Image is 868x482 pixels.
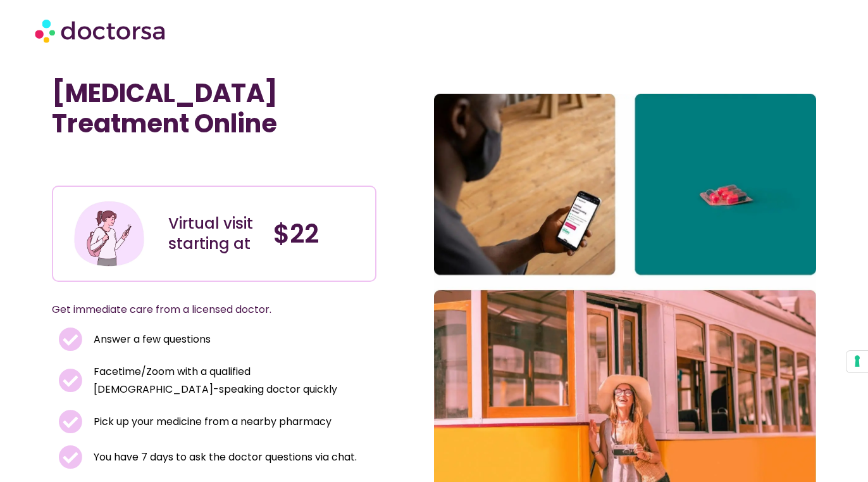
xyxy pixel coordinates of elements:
[58,158,248,173] iframe: Customer reviews powered by Trustpilot
[90,413,332,431] span: Pick up your medicine from a nearby pharmacy
[90,448,357,466] span: You have 7 days to ask the doctor questions via chat.
[846,351,868,372] button: Your consent preferences for tracking technologies
[168,213,261,254] div: Virtual visit starting at
[52,78,376,139] h1: [MEDICAL_DATA] Treatment Online
[273,219,366,249] h4: $22
[90,331,211,348] span: Answer a few questions
[52,301,346,319] p: Get immediate care from a licensed doctor.
[90,363,371,398] span: Facetime/Zoom with a qualified [DEMOGRAPHIC_DATA]-speaking doctor quickly​
[72,196,146,270] img: Illustration depicting a young woman in a casual outfit, engaged with her smartphone. She has a p...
